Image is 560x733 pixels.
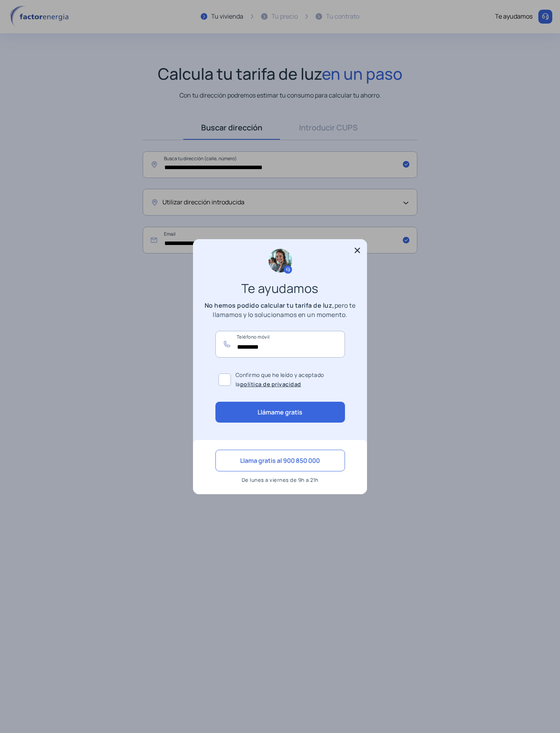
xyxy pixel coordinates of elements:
[205,301,335,310] b: No hemos podido calcular tu tarifa de luz,
[215,475,345,485] p: De lunes a viernes de 9h a 21h
[210,284,350,293] h3: Te ayudamos
[240,380,301,388] a: política de privacidad
[215,402,345,423] button: Llámame gratis
[236,370,342,389] span: Confirmo que he leído y aceptado la
[215,450,345,471] button: Llama gratis al 900 850 000
[203,301,357,319] p: pero te llamamos y lo solucionamos en un momento.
